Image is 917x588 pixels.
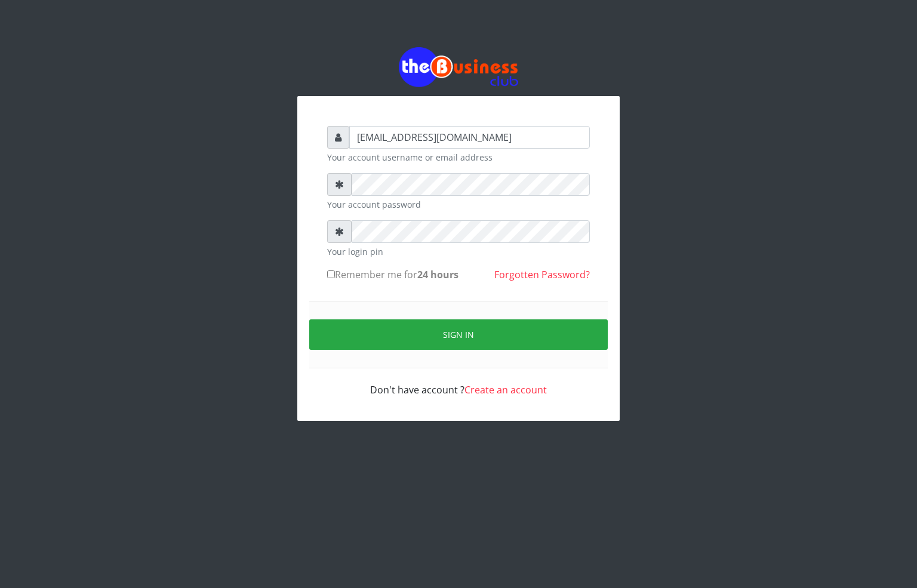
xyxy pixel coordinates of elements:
[309,319,608,350] button: Sign in
[327,368,590,397] div: Don't have account ?
[327,198,590,211] small: Your account password
[464,383,547,396] a: Create an account
[327,151,590,164] small: Your account username or email address
[349,126,590,149] input: Username or email address
[327,245,590,258] small: Your login pin
[327,267,458,282] label: Remember me for
[494,268,590,281] a: Forgotten Password?
[327,270,335,278] input: Remember me for24 hours
[417,268,458,281] b: 24 hours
